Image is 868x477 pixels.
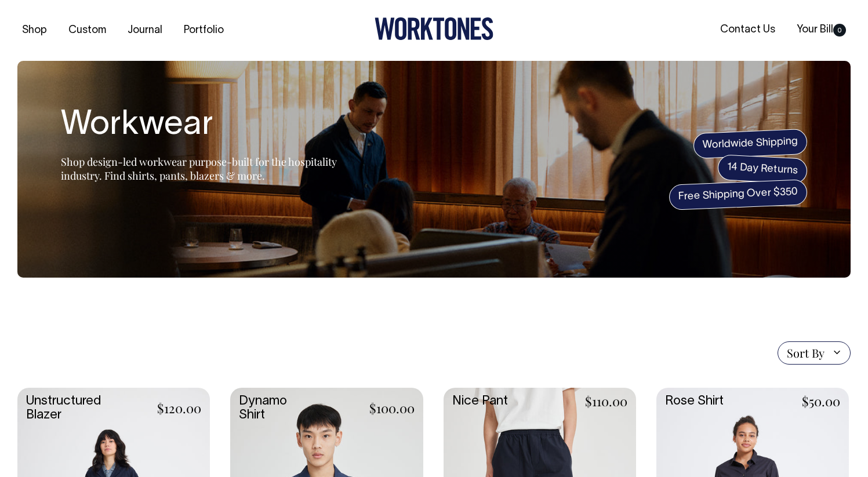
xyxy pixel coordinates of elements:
[717,154,808,184] span: 14 Day Returns
[61,107,351,144] h1: Workwear
[17,21,52,40] a: Shop
[716,20,780,39] a: Contact Us
[61,155,337,183] span: Shop design-led workwear purpose-built for the hospitality industry. Find shirts, pants, blazers ...
[669,179,808,210] span: Free Shipping Over $350
[693,129,808,159] span: Worldwide Shipping
[833,24,846,37] span: 0
[64,21,111,40] a: Custom
[792,20,851,39] a: Your Bill0
[787,346,825,360] span: Sort By
[179,21,228,40] a: Portfolio
[123,21,167,40] a: Journal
